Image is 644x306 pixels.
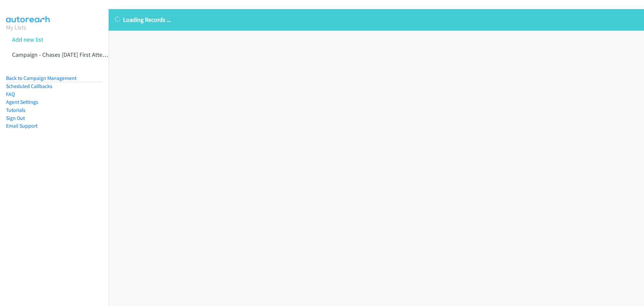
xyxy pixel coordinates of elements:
[6,83,52,89] a: Scheduled Callbacks
[6,115,25,121] a: Sign Out
[115,15,638,24] p: Loading Records ...
[6,99,38,105] a: Agent Settings
[6,75,76,81] a: Back to Campaign Management
[12,51,150,58] a: Campaign - Chases [DATE] First Attempt And Ongoings
[6,123,38,129] a: Email Support
[12,36,43,43] a: Add new list
[6,24,26,31] a: My Lists
[6,91,15,97] a: FAQ
[6,107,25,113] a: Tutorials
